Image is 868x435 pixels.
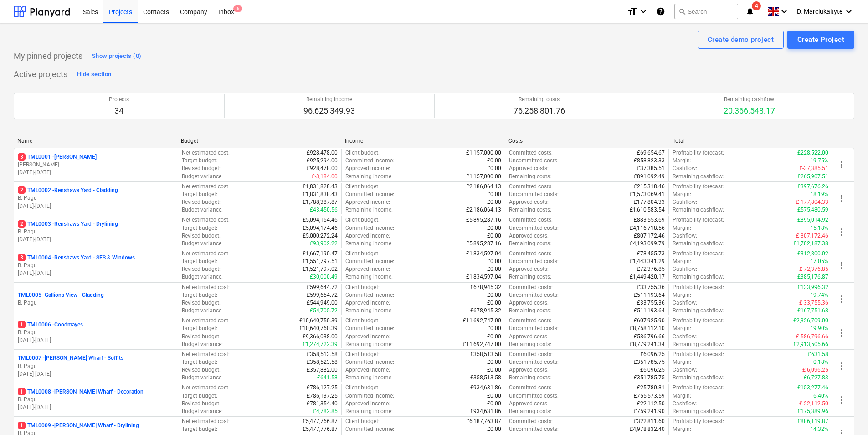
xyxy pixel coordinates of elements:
p: My pinned projects [14,51,82,62]
span: more_vert [836,193,847,204]
p: Committed income : [345,224,394,232]
p: £2,186,064.13 [466,183,501,191]
p: Remaining costs : [509,240,551,248]
p: £0.00 [487,333,501,341]
p: TML0002 - Renshaws Yard - Cladding [18,186,118,194]
p: Committed income : [345,358,394,366]
p: Target budget : [182,258,217,265]
p: £0.00 [487,265,501,273]
p: £33,755.36 [637,299,665,307]
p: 19.90% [810,325,828,332]
div: Create demo project [708,34,774,46]
p: £133,996.32 [797,284,828,291]
p: Target budget : [182,325,217,332]
p: 34 [109,105,129,116]
p: Remaining costs : [509,374,551,382]
p: £1,831,828.43 [303,183,338,191]
p: Remaining costs : [509,307,551,315]
p: £599,644.72 [307,284,338,291]
span: more_vert [836,227,847,238]
p: Revised budget : [182,198,221,206]
p: TML0004 - Renshaws Yard - SFS & Windows [18,254,135,262]
p: Remaining cashflow : [673,341,724,348]
p: Uncommitted costs : [509,157,559,165]
p: £641.58 [317,374,338,382]
span: 6 [233,5,242,12]
p: £1,449,420.17 [630,273,665,281]
p: £5,094,174.46 [303,224,338,232]
p: £215,318.46 [634,183,665,191]
div: 1TML0006 -GoodmayesB. Pagu[DATE]-[DATE] [18,321,174,344]
p: [DATE] - [DATE] [18,236,174,243]
p: £0.00 [487,191,501,198]
p: Cashflow : [673,198,697,206]
p: TML0001 - [PERSON_NAME] [18,153,97,161]
p: £10,640,760.39 [299,325,338,332]
p: Committed costs : [509,183,553,191]
p: Remaining costs : [509,273,551,281]
p: £-586,796.66 [796,333,828,341]
p: Revised budget : [182,366,221,374]
div: Create Project [797,34,844,46]
p: Remaining costs : [509,341,551,348]
p: Client budget : [345,317,380,325]
span: 2 [18,186,26,194]
p: Approved income : [345,333,390,341]
p: £93,902.22 [310,240,338,248]
p: B. Pagu [18,396,174,404]
p: £69,654.67 [637,149,665,157]
p: Revised budget : [182,265,221,273]
p: £11,692,747.00 [463,317,501,325]
p: £358,523.58 [307,358,338,366]
p: Client budget : [345,183,380,191]
p: £11,692,747.00 [463,341,501,348]
p: Committed income : [345,325,394,332]
p: B. Pagu [18,329,174,337]
p: Approved income : [345,165,390,172]
p: 15.18% [810,224,828,232]
p: £2,913,505.66 [793,341,828,348]
p: Target budget : [182,157,217,165]
div: 2TML0003 -Renshaws Yard - DryliningB. Pagu[DATE]-[DATE] [18,220,174,243]
p: Net estimated cost : [182,284,230,291]
p: Cashflow : [673,165,697,172]
p: Remaining costs : [509,206,551,214]
p: Uncommitted costs : [509,258,559,265]
p: £-72,376.85 [799,265,828,273]
p: £0.00 [487,366,501,374]
p: Projects [109,96,129,104]
p: 20,366,548.17 [724,105,775,116]
p: 17.05% [810,258,828,265]
p: £-6,096.25 [802,366,828,374]
p: Margin : [673,191,691,198]
p: £397,676.26 [797,183,828,191]
p: 96,625,349.93 [303,105,355,116]
p: Committed costs : [509,284,553,291]
p: £33,755.36 [637,284,665,291]
p: £72,376.85 [637,265,665,273]
p: [DATE] - [DATE] [18,202,174,210]
p: Profitability forecast : [673,216,724,224]
p: £43,450.56 [310,206,338,214]
div: Budget [181,138,337,144]
p: £6,096.25 [640,351,665,358]
p: Remaining income : [345,173,393,181]
p: 19.75% [810,157,828,165]
p: Committed costs : [509,149,553,157]
p: B. Pagu [18,194,174,202]
p: Net estimated cost : [182,351,230,358]
p: £8,758,112.10 [630,325,665,332]
p: Uncommitted costs : [509,191,559,198]
button: Hide section [75,67,113,82]
p: £1,551,797.51 [303,258,338,265]
p: £0.00 [487,198,501,206]
p: Target budget : [182,358,217,366]
p: Approved income : [345,265,390,273]
p: Cashflow : [673,366,697,374]
p: Remaining cashflow : [673,307,724,315]
div: Total [673,138,829,144]
p: 0.18% [813,358,828,366]
p: £5,094,164.46 [303,216,338,224]
p: Profitability forecast : [673,284,724,291]
button: Show projects (0) [90,49,144,63]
